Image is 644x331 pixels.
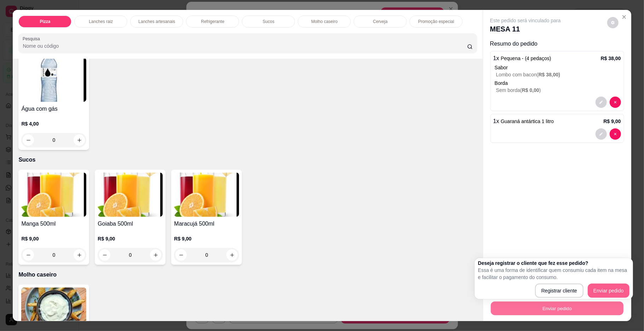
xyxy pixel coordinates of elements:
p: Lombo com bacon ( [496,71,621,78]
h4: Maracujá 500ml [174,220,239,228]
p: Molho caseiro [18,271,477,279]
p: R$ 9,00 [98,235,163,242]
p: Cerveja [373,19,388,24]
p: Sem borda ( ) [496,87,621,94]
button: increase-product-quantity [74,249,85,261]
button: increase-product-quantity [74,134,85,146]
button: decrease-product-quantity [175,249,187,261]
img: product-image [98,173,163,217]
span: Guaraná antártica 1 litro [501,118,554,124]
h2: Deseja registrar o cliente que fez esse pedido? [478,260,630,267]
p: Promoção especial [418,19,454,24]
button: Enviar pedido [588,284,630,298]
button: increase-product-quantity [150,249,161,261]
p: Essa é uma forma de identificar quem consumiu cada item na mesa e facilitar o pagamento do consumo. [478,267,630,281]
h4: Goiaba 500ml [98,220,163,228]
button: decrease-product-quantity [610,97,621,108]
p: R$ 4,00 [21,120,86,127]
p: Borda [495,80,621,87]
p: Este pedido será vinculado para [490,17,561,24]
p: Pizza [40,19,50,24]
p: Refrigerante [201,19,224,24]
span: R$ 38,00 ) [538,72,560,77]
p: Sucos [18,156,477,164]
p: Resumo do pedido [490,40,624,48]
button: decrease-product-quantity [99,249,110,261]
label: Pesquisa [23,36,42,42]
button: decrease-product-quantity [610,128,621,140]
h4: Manga 500ml [21,220,86,228]
p: R$ 38,00 [601,55,621,62]
button: decrease-product-quantity [23,134,34,146]
span: Pequena - (4 pedaços) [501,56,551,61]
p: 1 x [493,117,554,126]
button: Registrar cliente [535,284,584,298]
p: R$ 9,00 [174,235,239,242]
button: increase-product-quantity [226,249,238,261]
img: product-image [21,173,86,217]
button: decrease-product-quantity [23,249,34,261]
input: Pesquisa [23,42,467,50]
p: Molho caseiro [311,19,338,24]
p: R$ 9,00 [604,118,621,125]
img: product-image [21,58,86,102]
p: Lanches artesanais [138,19,175,24]
p: Lanches raiz [89,19,113,24]
button: decrease-product-quantity [607,17,619,28]
p: R$ 9,00 [21,235,86,242]
p: Sucos [263,19,274,24]
button: Enviar pedido [491,302,623,315]
button: Close [619,11,630,23]
h4: Água com gás [21,105,86,113]
span: R$ 0,00 [522,87,539,93]
button: decrease-product-quantity [596,128,607,140]
button: decrease-product-quantity [596,97,607,108]
img: product-image [174,173,239,217]
p: 1 x [493,54,551,63]
p: MESA 11 [490,24,561,34]
div: Sabor [495,64,621,71]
